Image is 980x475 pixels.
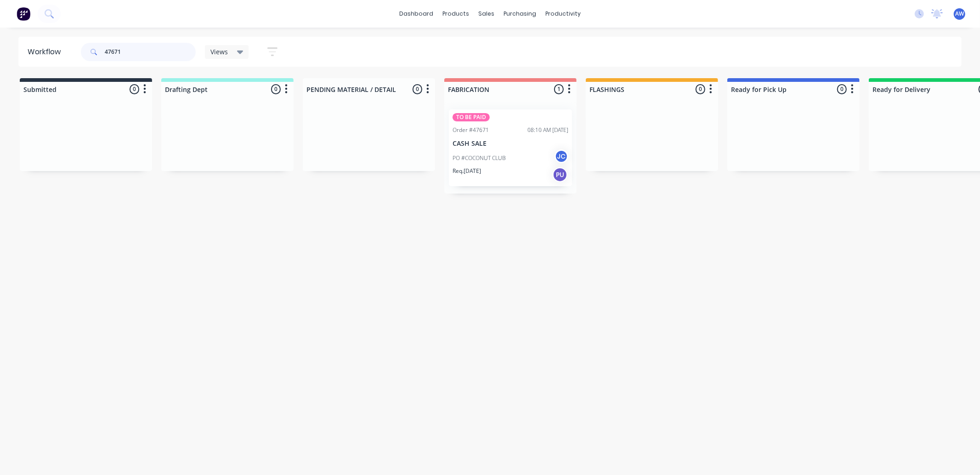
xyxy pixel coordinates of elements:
p: PO #COCONUT CLUB [453,154,506,162]
a: dashboard [395,7,438,21]
div: Order #47671 [453,126,489,134]
input: Search for orders... [105,43,196,61]
div: TO BE PAID [453,113,490,121]
div: PU [553,167,567,182]
div: purchasing [499,7,541,21]
div: JC [555,149,568,163]
div: 08:10 AM [DATE] [527,126,568,134]
div: products [438,7,474,21]
div: Workflow [28,46,65,57]
img: Factory [17,7,30,21]
span: AW [955,10,964,18]
div: TO BE PAIDOrder #4767108:10 AM [DATE]CASH SALEPO #COCONUT CLUBJCReq.[DATE]PU [449,109,572,186]
p: Req. [DATE] [453,167,481,175]
div: productivity [541,7,585,21]
p: CASH SALE [453,140,568,148]
div: sales [474,7,499,21]
span: Views [210,47,228,57]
